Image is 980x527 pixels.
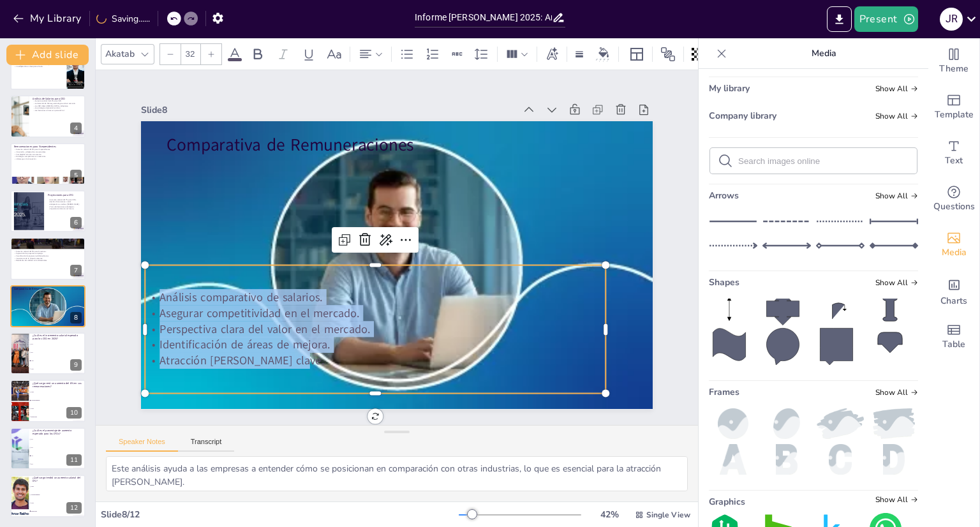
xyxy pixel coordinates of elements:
span: CEO [31,486,85,487]
p: Estrategias competitivas son necesarias. [14,155,82,158]
span: Directores [31,416,85,417]
p: Gestión financiera es crucial. [48,201,82,204]
button: Present [854,6,918,32]
div: 5 [70,170,82,181]
p: Expectativas para Directores [14,239,82,243]
span: 6% [31,447,85,448]
span: Arrows [709,189,739,202]
p: Aumento salarial del 6% para Directores. [14,251,82,253]
div: 11 [66,454,82,466]
button: Speaker Notes [106,438,178,452]
div: 12 [10,475,85,517]
img: c.png [816,444,865,475]
span: CFO [31,502,85,503]
p: ¿Cuál es el incremento salarial esperado para los CEO en 2025? [33,334,82,341]
div: Slide 8 / 12 [101,508,459,521]
div: 6 [70,217,82,228]
div: 9 [70,359,82,371]
span: Theme [939,62,969,76]
textarea: Este análisis ayuda a las empresas a entender cómo se posicionan en comparación con otras industr... [106,456,688,491]
div: J R [940,8,963,31]
span: Charts [940,294,967,308]
p: Toma de decisiones estratégicas. [48,205,82,208]
div: Add text boxes [928,130,979,176]
p: Remuneraciones para Vicepresidentes [14,144,82,148]
p: Importancia del rol en el futuro. [48,208,82,211]
span: Show all [875,191,918,200]
span: CEO [31,391,85,392]
div: Slide 8 [141,104,515,116]
button: Transcript [178,438,235,452]
span: Vicepresidentes [31,399,85,401]
p: Análisis comparativo de salarios. [145,290,605,306]
span: Questions [933,200,975,214]
div: Add a table [928,314,979,360]
div: 9 [10,332,85,375]
button: J R [940,6,963,32]
div: Layout [627,44,647,64]
div: 11 [10,427,85,470]
div: Border settings [572,44,586,64]
img: oval.png [762,408,811,439]
div: Change the overall theme [928,38,979,84]
p: Innovación y adaptación son esenciales. [14,151,82,153]
span: 5% [31,438,85,440]
p: Resultados de calidad son fundamentales. [14,260,82,262]
p: Adaptación a cambios [PERSON_NAME]. [48,203,82,205]
div: 12 [66,502,82,514]
button: Export to PowerPoint [827,6,852,32]
img: a.png [709,444,757,475]
div: Add charts and graphs [928,268,979,314]
img: d.png [870,444,918,475]
p: Perspectiva clara del valor en el mercado. [145,322,605,338]
p: Asegurar competitividad en el mercado. [145,306,605,322]
p: Atracción [PERSON_NAME] clave. [145,353,605,369]
span: 7% [31,455,85,456]
p: Comparativa de Remuneraciones [14,286,82,290]
span: Show all [875,84,918,93]
span: Graphics [709,496,745,508]
span: Frames [709,386,739,398]
div: Get real-time input from your audience [928,176,979,222]
div: Add ready made slides [928,84,979,130]
div: 7 [70,265,82,276]
p: Aumento salarial del 8% para Vicepresidentes. [14,148,82,151]
p: Comparativa de Remuneraciones [167,133,627,157]
span: 5% [31,344,85,345]
p: Liderazgo en la innovación. [14,158,82,160]
div: 8 [10,285,85,327]
p: Identificación de áreas de mejora. [145,338,605,353]
div: 42 % [594,508,625,521]
p: Análisis de Salarios para CEO [33,97,82,101]
p: Supervisión de proyectos complejos. [14,253,82,255]
div: 3 [70,75,82,86]
span: 10% [31,360,85,361]
img: ball.png [709,408,757,439]
p: Aumento salarial del 7% para CFOs. [48,198,82,201]
p: La demanda de liderazgo estratégico está en aumento. [33,103,82,105]
div: Add images, graphics, shapes or video [928,222,979,268]
p: Importancia de la dirección efectiva. [14,258,82,260]
span: Shapes [709,276,739,288]
span: Media [942,246,967,260]
div: 4 [70,122,82,134]
p: Coordinación de equipos multidisciplinarios. [14,255,82,258]
p: ¿Cuál es el porcentaje de aumento esperado para los CFOs? [33,429,82,436]
button: My Library [10,8,87,29]
span: Show all [875,278,918,287]
div: 7 [10,237,85,279]
div: 3 [10,48,85,90]
div: 10 [10,380,85,422]
div: Saving...... [96,13,150,25]
span: 8% [31,352,85,353]
span: 12% [31,368,85,369]
span: Table [942,338,965,352]
span: Show all [875,388,918,397]
p: Proyecciones para CFO [48,193,82,197]
span: Vicepresidentes [31,494,85,496]
img: paint2.png [816,408,865,439]
p: Complejidad de roles en aumento. [14,153,82,156]
p: Las decisiones críticas son parte del rol. [33,110,82,112]
span: Show all [875,112,918,121]
p: Aumento salarial del 10% para CEO. [33,100,82,103]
